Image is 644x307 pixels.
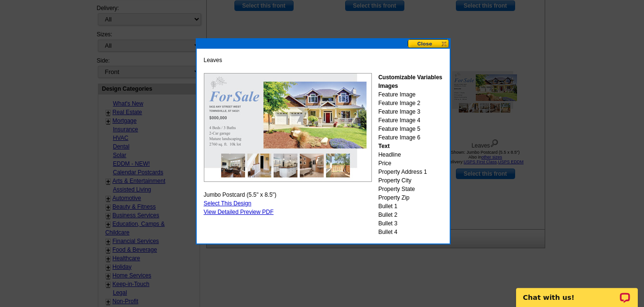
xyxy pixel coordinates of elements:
[378,73,442,236] div: Feature Image Feature Image 2 Feature Image 3 Feature Image 4 Feature Image 5 Feature Image 6 Hea...
[378,83,398,89] strong: Images
[204,209,274,215] a: View Detailed Preview PDF
[204,200,252,207] a: Select This Design
[378,143,390,149] strong: Text
[204,191,277,199] span: Jumbo Postcard (5.5" x 8.5")
[204,73,372,182] img: GENPJFleaves.jpg
[510,277,644,307] iframe: LiveChat chat widget
[204,56,222,64] span: Leaves
[378,74,442,81] strong: Customizable Variables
